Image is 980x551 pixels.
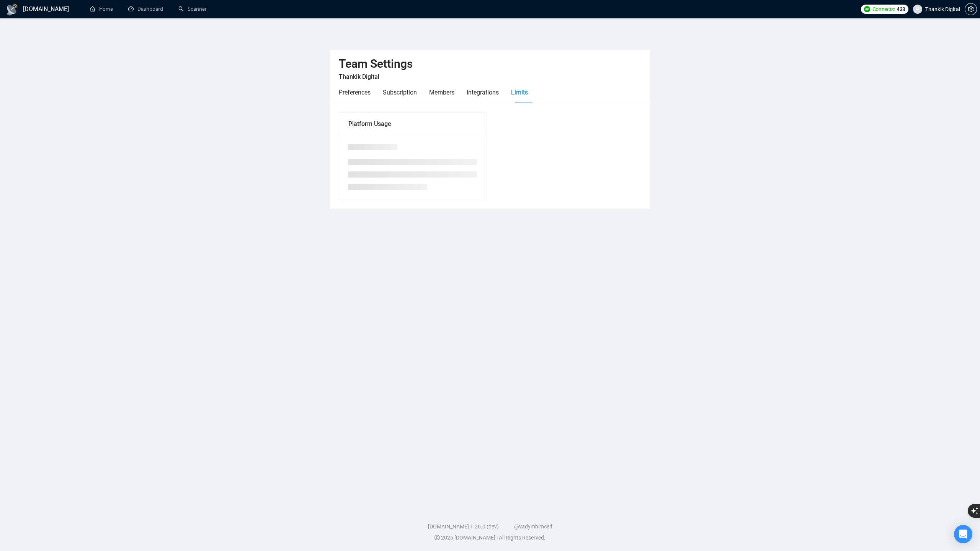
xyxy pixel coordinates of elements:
[965,6,977,12] span: setting
[915,7,920,12] span: user
[954,525,972,543] div: Open Intercom Messenger
[428,523,499,530] a: [DOMAIN_NAME] 1.26.0 (dev)
[6,3,18,16] img: logo
[434,535,440,540] span: copyright
[339,56,641,72] h2: Team Settings
[429,88,454,97] div: Members
[514,523,552,530] a: @vadymhimself
[864,6,870,12] img: upwork-logo.png
[872,5,895,13] span: Connects:
[467,88,499,97] div: Integrations
[348,113,477,135] div: Platform Usage
[965,6,977,12] a: setting
[90,6,113,12] a: homeHome
[6,534,974,542] div: 2025 [DOMAIN_NAME] | All Rights Reserved.
[128,6,163,12] a: dashboardDashboard
[965,3,977,15] button: setting
[511,88,528,97] div: Limits
[339,88,371,97] div: Preferences
[178,6,207,12] a: searchScanner
[383,88,417,97] div: Subscription
[339,73,379,80] span: Thankik Digital
[897,5,905,13] span: 433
